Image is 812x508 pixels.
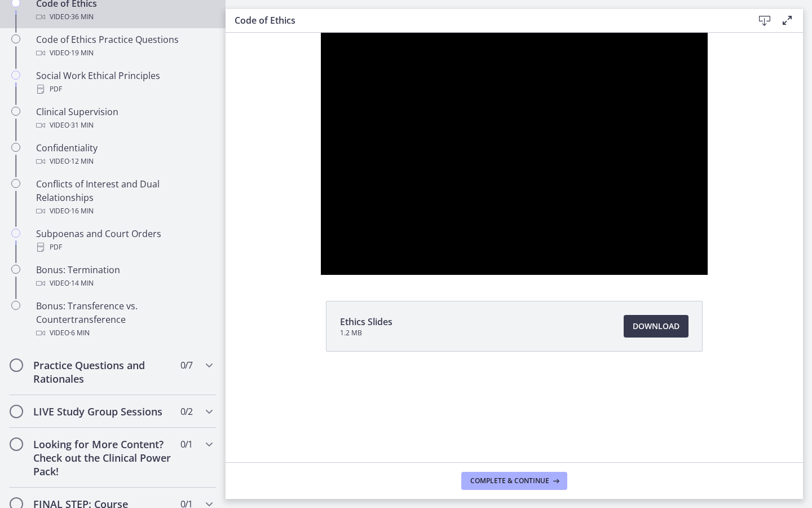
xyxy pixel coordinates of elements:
[33,437,171,478] h2: Looking for More Content? Check out the Clinical Power Pack!
[69,326,90,340] span: · 6 min
[36,204,212,218] div: Video
[461,472,567,490] button: Complete & continue
[33,358,171,386] h2: Practice Questions and Rationales
[36,227,212,254] div: Subpoenas and Court Orders
[69,155,94,168] span: · 12 min
[36,119,212,132] div: Video
[69,277,94,290] span: · 14 min
[340,329,392,338] span: 1.2 MB
[36,240,212,254] div: PDF
[69,204,94,218] span: · 16 min
[69,46,94,60] span: · 19 min
[340,315,392,329] span: Ethics Slides
[180,405,192,418] span: 0 / 2
[33,405,171,418] h2: LIVE Study Group Sessions
[36,277,212,290] div: Video
[36,10,212,24] div: Video
[36,46,212,60] div: Video
[36,299,212,340] div: Bonus: Transference vs. Countertransference
[36,263,212,290] div: Bonus: Termination
[36,326,212,340] div: Video
[226,33,803,275] iframe: Video Lesson
[624,315,689,338] a: Download
[36,105,212,132] div: Clinical Supervision
[180,437,192,451] span: 0 / 1
[235,14,735,27] h3: Code of Ethics
[180,358,192,372] span: 0 / 7
[470,476,549,485] span: Complete & continue
[36,33,212,60] div: Code of Ethics Practice Questions
[69,119,94,132] span: · 31 min
[633,319,679,333] span: Download
[36,155,212,168] div: Video
[36,82,212,96] div: PDF
[36,141,212,168] div: Confidentiality
[36,177,212,218] div: Conflicts of Interest and Dual Relationships
[36,69,212,96] div: Social Work Ethical Principles
[69,10,94,24] span: · 36 min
